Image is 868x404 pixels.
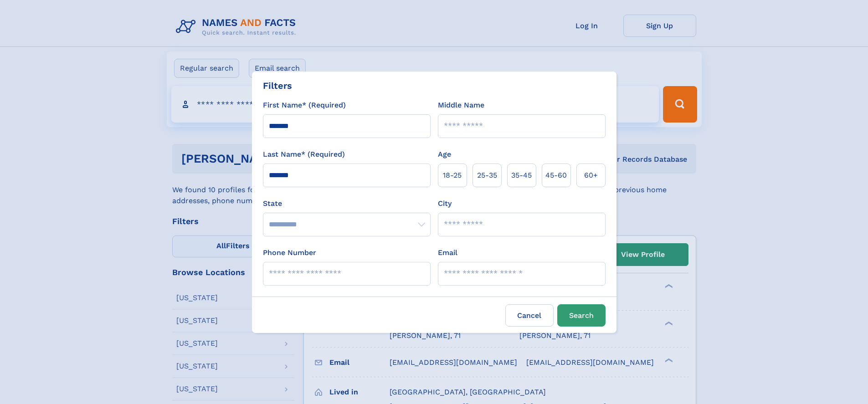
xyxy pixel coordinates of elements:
label: Phone Number [263,247,316,258]
label: City [438,198,452,209]
label: State [263,198,431,209]
span: 60+ [584,170,598,181]
div: Filters [263,79,292,92]
label: Email [438,247,457,258]
span: 25‑35 [477,170,497,181]
button: Search [557,304,606,327]
label: First Name* (Required) [263,100,346,111]
label: Middle Name [438,100,484,111]
span: 18‑25 [443,170,462,181]
span: 45‑60 [545,170,567,181]
label: Age [438,149,451,160]
label: Last Name* (Required) [263,149,345,160]
label: Cancel [505,304,554,327]
span: 35‑45 [511,170,532,181]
